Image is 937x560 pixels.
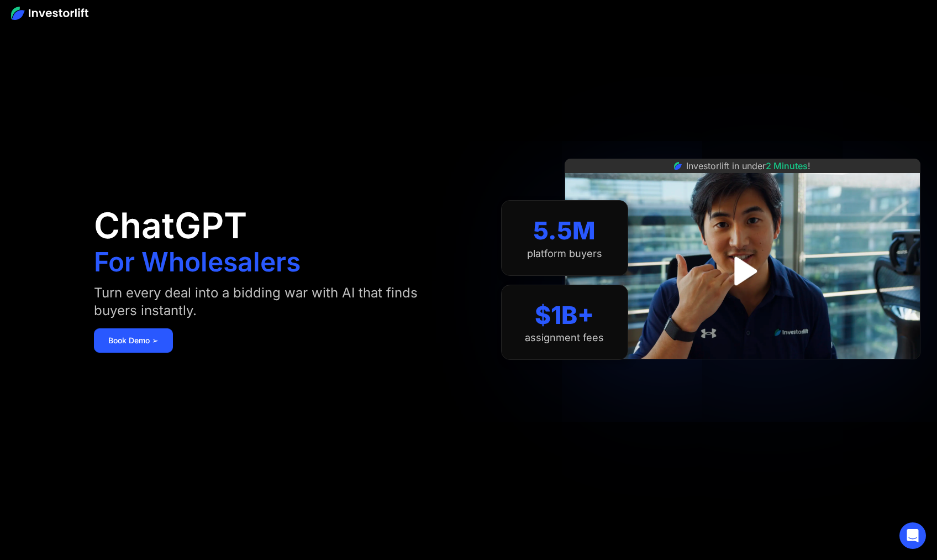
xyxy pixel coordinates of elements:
div: Turn every deal into a bidding war with AI that finds buyers instantly. [94,284,440,320]
a: open lightbox [718,247,767,296]
div: Open Intercom Messenger [899,522,926,549]
div: Investorlift in under ! [686,159,810,172]
iframe: Customer reviews powered by Trustpilot [660,365,825,378]
div: assignment fees [525,332,604,344]
div: $1B+ [535,301,594,330]
span: 2 Minutes [766,160,808,171]
h1: ChatGPT [94,208,247,243]
div: platform buyers [527,248,602,260]
h1: For Wholesalers [94,249,301,275]
a: Book Demo ➢ [94,328,173,353]
div: 5.5M [533,216,596,245]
